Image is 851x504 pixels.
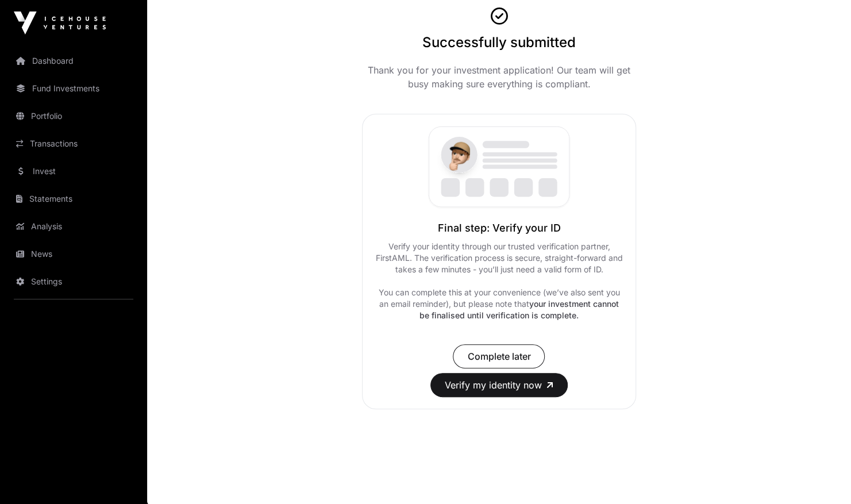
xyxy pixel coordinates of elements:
a: Portfolio [9,103,138,129]
a: Fund Investments [9,76,138,101]
p: Verify your identity through our trusted verification partner, FirstAML. The verification process... [374,241,624,275]
p: You can complete this at your convenience (we’ve also sent you an email reminder), but please not... [374,287,624,321]
img: Icehouse Ventures Logo [14,11,106,34]
a: Analysis [9,214,138,239]
h1: Successfully submitted [422,33,576,52]
p: Thank you for your investment application! Our team will get busy making sure everything is compl... [362,63,636,91]
a: News [9,241,138,267]
a: Transactions [9,131,138,156]
button: Verify my identity now [430,373,568,397]
a: Settings [9,269,138,294]
a: Invest [9,159,138,184]
button: Complete later [453,344,545,368]
a: Dashboard [9,48,138,74]
h2: Final step: Verify your ID [374,220,624,236]
span: Complete later [467,349,530,363]
iframe: Chat Widget [794,449,851,504]
img: Investment Complete [405,126,592,209]
a: Statements [9,186,138,211]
